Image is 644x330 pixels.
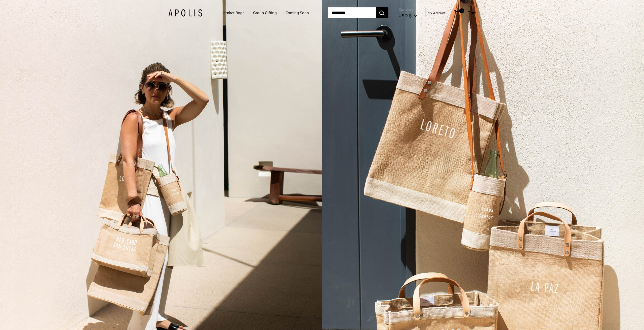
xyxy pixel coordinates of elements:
span: USD $ [398,13,412,18]
a: Group Gifting [253,9,277,16]
button: Search [376,7,388,18]
a: Market Bags [222,9,244,16]
a: Coming Soon [286,9,309,16]
input: Search... [328,7,376,18]
a: 0 Cart [454,9,476,17]
img: Apolis [168,9,202,17]
span: Cart [467,10,476,15]
span: Currency [398,6,417,13]
span: 0 [459,8,464,13]
button: USD $ [398,12,417,20]
a: My Account [428,10,446,16]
